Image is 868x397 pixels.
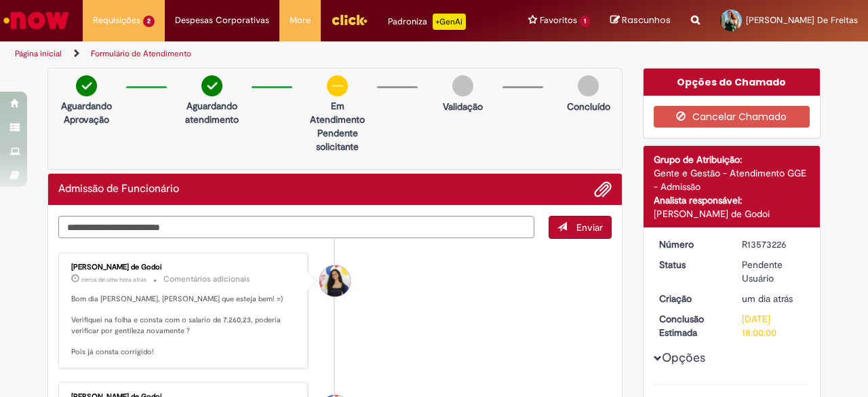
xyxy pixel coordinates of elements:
[649,292,732,305] dt: Criação
[1,7,71,34] img: ServiceNow
[304,99,370,126] p: Em Atendimento
[58,216,534,238] textarea: Digite sua mensagem aqui...
[742,312,805,339] div: [DATE] 18:00:00
[81,276,146,284] time: 29/09/2025 08:36:58
[649,238,732,251] dt: Número
[742,292,805,305] div: 27/09/2025 16:27:43
[578,75,599,96] img: img-circle-grey.png
[594,181,612,198] button: Adicionar anexos
[58,183,179,195] h2: Admissão de Funcionário Histórico de tíquete
[654,153,810,166] div: Grupo de Atribuição:
[163,273,250,285] small: Comentários adicionais
[576,221,603,233] span: Enviar
[319,265,351,297] div: Ana Santos de Godoi
[654,193,810,207] div: Analista responsável:
[433,14,466,30] p: +GenAi
[649,312,732,339] dt: Conclusão Estimada
[742,258,805,285] div: Pendente Usuário
[71,294,297,358] p: Bom dia [PERSON_NAME], [PERSON_NAME] que esteja bem! =) Verifiquei na folha e consta com o salari...
[290,14,311,27] span: More
[54,99,119,126] p: Aguardando Aprovação
[91,48,191,59] a: Formulário de Atendimento
[654,166,810,193] div: Gente e Gestão - Atendimento GGE - Admissão
[175,14,269,27] span: Despesas Corporativas
[388,14,466,30] div: Padroniza
[10,41,568,67] ul: Trilhas de página
[201,75,222,96] img: check-circle-green.png
[742,238,805,251] div: R13573226
[452,75,473,96] img: img-circle-grey.png
[654,106,810,128] button: Cancelar Chamado
[93,14,140,27] span: Requisições
[540,14,577,27] span: Favoritos
[549,216,612,239] button: Enviar
[327,75,348,96] img: circle-minus.png
[331,10,368,30] img: click_logo_yellow_360x200.png
[15,48,62,59] a: Página inicial
[654,207,810,221] div: [PERSON_NAME] de Godoi
[622,14,671,26] span: Rascunhos
[580,16,590,27] span: 1
[143,16,155,27] span: 2
[742,292,793,305] time: 27/09/2025 16:27:43
[649,258,732,271] dt: Status
[443,100,483,113] p: Validação
[746,14,858,26] span: [PERSON_NAME] De Freitas
[610,14,671,27] a: Rascunhos
[644,69,821,96] div: Opções do Chamado
[742,292,793,305] span: um dia atrás
[71,263,297,271] div: [PERSON_NAME] de Godoi
[304,126,370,153] p: Pendente solicitante
[567,100,610,113] p: Concluído
[76,75,97,96] img: check-circle-green.png
[81,276,146,284] span: cerca de uma hora atrás
[179,99,245,126] p: Aguardando atendimento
